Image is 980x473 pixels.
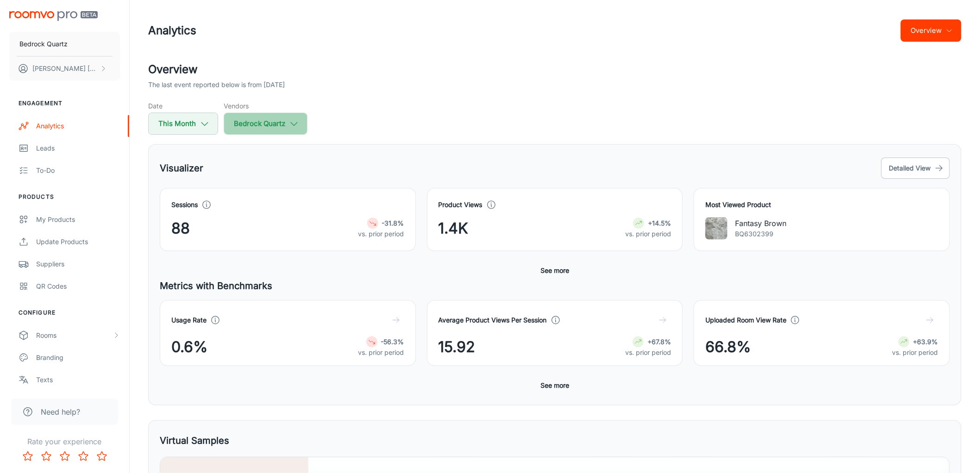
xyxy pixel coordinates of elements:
button: Bedrock Quartz [224,113,308,135]
div: Suppliers [36,259,120,269]
div: Branding [36,353,120,363]
p: vs. prior period [358,347,404,358]
h4: Average Product Views Per Session [439,315,547,325]
strong: -56.3% [381,338,404,346]
span: 0.6% [171,336,207,358]
strong: -31.8% [382,219,404,227]
span: 66.8% [705,336,751,358]
h4: Sessions [171,200,198,210]
div: Analytics [36,121,120,131]
div: Texts [36,375,120,385]
button: This Month [148,113,218,135]
div: My Products [36,214,120,225]
button: Overview [901,19,961,42]
strong: +63.9% [913,338,938,346]
p: vs. prior period [358,229,404,239]
p: BQ6302399 [735,229,786,239]
p: Rate your experience [7,436,122,447]
div: Rooms [36,330,113,341]
h2: Overview [148,61,961,78]
div: Leads [36,143,120,153]
img: Roomvo PRO Beta [9,11,98,21]
span: Need help? [41,406,80,417]
div: Update Products [36,237,120,247]
h5: Metrics with Benchmarks [160,279,950,293]
h4: Usage Rate [171,315,207,325]
button: See more [537,377,573,394]
h4: Product Views [439,200,483,210]
strong: +67.8% [647,338,671,346]
button: Rate 1 star [19,447,37,466]
button: Bedrock Quartz [9,32,120,56]
p: Bedrock Quartz [19,39,68,49]
h5: Virtual Samples [160,434,229,448]
h1: Analytics [148,22,196,39]
button: [PERSON_NAME] [PERSON_NAME] [9,57,120,81]
button: Rate 3 star [56,447,74,466]
h4: Uploaded Room View Rate [705,315,786,325]
p: vs. prior period [892,347,938,358]
h5: Vendors [224,101,308,111]
h5: Visualizer [160,161,203,175]
div: QR Codes [36,281,120,291]
div: To-do [36,165,120,176]
span: 1.4K [439,217,469,240]
p: vs. prior period [625,347,671,358]
button: Rate 5 star [93,447,111,466]
h5: Date [148,101,218,111]
span: 15.92 [439,336,476,358]
p: The last event reported below is from [DATE] [148,80,285,90]
p: Fantasy Brown [735,218,786,229]
p: vs. prior period [625,229,671,239]
p: [PERSON_NAME] [PERSON_NAME] [32,63,98,74]
span: 88 [171,217,190,240]
button: See more [537,262,573,279]
h4: Most Viewed Product [705,200,938,210]
img: Fantasy Brown [705,217,728,240]
strong: +14.5% [648,219,671,227]
button: Rate 2 star [37,447,56,466]
button: Detailed View [881,158,950,179]
button: Rate 4 star [74,447,93,466]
